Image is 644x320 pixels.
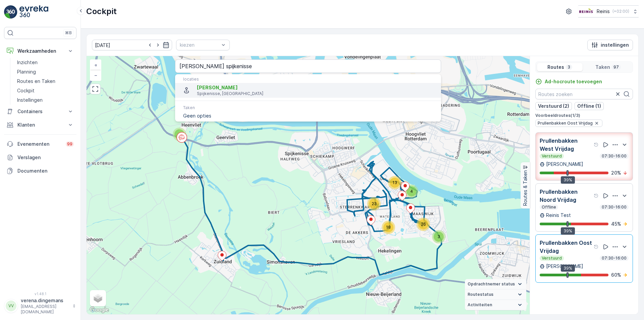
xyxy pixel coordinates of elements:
[4,105,76,118] button: Containers
[567,64,571,70] p: 3
[14,95,76,105] a: Instellingen
[17,59,38,66] p: Inzichten
[67,141,72,147] p: 99
[546,161,583,168] p: [PERSON_NAME]
[594,142,599,147] div: help tooltippictogram
[173,128,186,141] div: 4
[86,6,117,17] p: Cockpit
[386,225,391,230] span: 18
[178,132,181,137] span: 4
[388,176,401,189] div: 13
[92,40,172,50] input: dd/mm/yyyy
[587,40,633,50] button: instellingen
[561,227,575,235] div: 39%
[601,204,627,210] p: 07:30-16:00
[535,89,633,99] input: Routes zoeken
[465,279,526,289] summary: Opdrachtnemer status
[577,103,601,109] p: Offline (1)
[468,292,493,297] span: Routestatus
[465,289,526,300] summary: Routestatus
[541,256,562,261] p: Verstuurd
[183,77,433,82] p: locaties
[465,300,526,310] summary: Activiteiten
[437,234,440,239] span: 3
[611,221,621,227] p: 45 %
[175,59,441,73] input: Zoek naar taken of een locatie
[197,85,238,90] span: [PERSON_NAME]
[468,281,515,287] span: Opdrachtnemer status
[382,221,395,234] div: 18
[17,141,62,147] p: Evenementen
[94,62,97,68] span: +
[405,185,418,198] div: 4
[17,78,55,85] p: Routes en Taken
[4,164,76,178] a: Documenten
[17,108,63,115] p: Containers
[594,244,599,249] div: help tooltippictogram
[575,102,604,110] button: Offline (1)
[594,193,599,198] div: help tooltippictogram
[417,218,430,231] div: 26
[597,8,610,15] p: Reinis
[601,256,627,261] p: 07:30-16:00
[4,297,76,315] button: VVverena.dingemans[EMAIL_ADDRESS][DOMAIN_NAME]
[65,30,72,36] p: ⌘B
[4,44,76,58] button: Werkzaamheden
[4,5,17,19] img: logo
[541,153,562,159] p: Verstuurd
[468,302,492,308] span: Activiteiten
[14,77,76,86] a: Routes en Taken
[4,292,76,296] span: v 1.48.1
[94,72,98,78] span: −
[4,151,76,164] a: Verslagen
[14,86,76,95] a: Cockpit
[17,122,63,128] p: Klanten
[578,8,594,15] img: Reinis-Logo-Vrijstaand_Tekengebied-1-copy2_aBO4n7j.png
[540,239,592,255] p: Prullenbakken Oost Vrijdag
[546,212,571,219] p: Reinis Test
[578,5,639,17] button: Reinis(+02:00)
[545,78,602,85] p: Ad-hocroute toevoegen
[561,176,575,184] div: 39%
[601,42,629,48] p: instellingen
[611,272,621,278] p: 60 %
[611,170,621,176] p: 20 %
[183,105,433,110] p: Taken
[541,204,557,210] p: Offline
[540,137,592,153] p: Prullenbakken West Vrijdag
[546,263,583,270] p: [PERSON_NAME]
[601,153,627,159] p: 07:30-16:00
[367,197,381,211] div: 23
[410,189,413,194] span: 4
[91,291,105,306] a: Layers
[421,222,426,227] span: 26
[17,68,36,75] p: Planning
[535,78,602,85] a: Ad-hocroute toevoegen
[535,102,572,110] button: Verstuurd (2)
[561,265,575,272] div: 39%
[17,48,63,54] p: Werkzaamheden
[4,118,76,132] button: Klanten
[21,297,69,304] p: verena.dingemans
[432,230,445,243] div: 3
[538,103,569,109] p: Verstuurd (2)
[91,60,101,70] a: In zoomen
[522,170,529,206] p: Routes & Taken
[538,121,593,126] span: Prullenbakken Oost Vrijdag
[612,9,629,14] p: ( +02:00 )
[19,5,48,19] img: logo_light-DOdMpM7g.png
[540,188,592,204] p: Prullenbakken Noord Vrijdag
[6,301,16,311] div: VV
[88,306,110,314] img: Google
[14,58,76,67] a: Inzichten
[613,64,620,70] p: 97
[4,137,76,151] a: Evenementen99
[595,64,610,71] p: Taken
[91,70,101,80] a: Uitzoomen
[17,168,74,174] p: Documenten
[197,91,436,96] p: Spijkenisse, [GEOGRAPHIC_DATA]
[21,304,69,315] p: [EMAIL_ADDRESS][DOMAIN_NAME]
[88,306,110,314] a: Dit gebied openen in Google Maps (er wordt een nieuw venster geopend)
[17,154,74,161] p: Verslagen
[392,180,397,185] span: 13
